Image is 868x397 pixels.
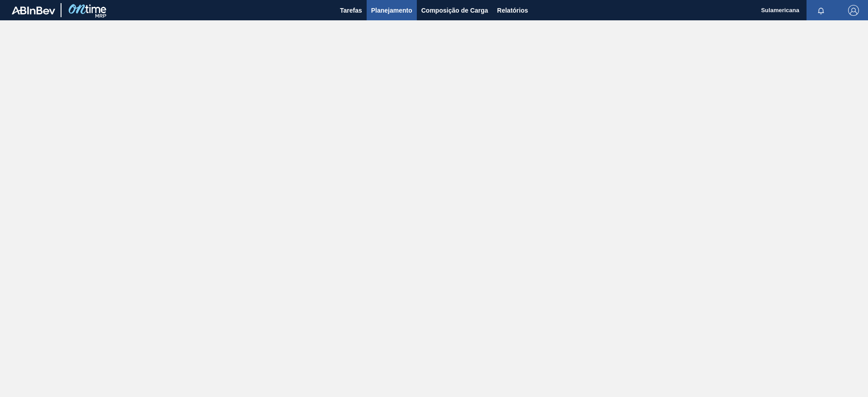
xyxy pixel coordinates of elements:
span: Tarefas [340,5,362,16]
img: Logout [848,5,859,16]
img: TNhmsLtSVTkK8tSr43FrP2fwEKptu5GPRR3wAAAABJRU5ErkJggg== [12,6,55,14]
button: Notificações [807,4,835,17]
span: Relatórios [497,5,528,16]
span: Planejamento [371,5,412,16]
span: Composição de Carga [421,5,488,16]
